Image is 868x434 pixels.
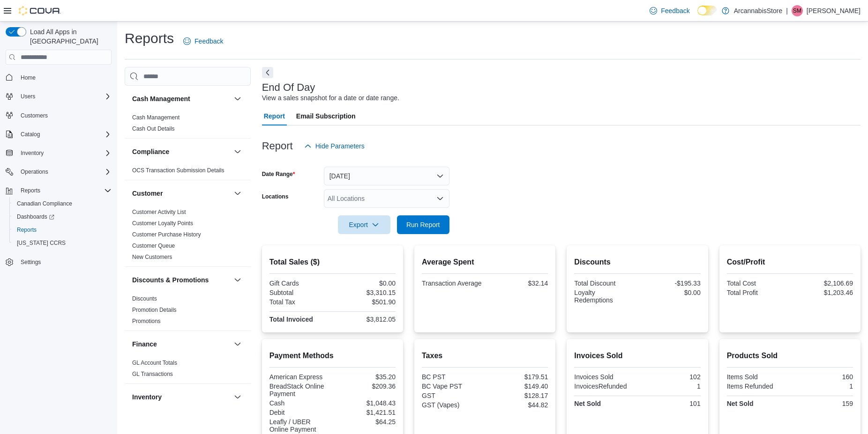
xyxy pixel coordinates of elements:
[262,82,315,93] h3: End Of Day
[9,197,115,210] button: Canadian Compliance
[132,94,190,103] h3: Cash Management
[269,418,331,433] div: Leafly / UBER Online Payment
[574,289,636,304] div: Loyalty Redemptions
[639,280,701,287] div: -$195.33
[21,74,36,81] span: Home
[487,392,548,399] div: $128.17
[232,93,243,104] button: Cash Management
[21,131,40,138] span: Catalog
[792,280,853,287] div: $2,106.69
[262,140,293,152] h3: Report
[132,242,175,250] span: Customer Queue
[132,125,175,132] a: Cash Out Details
[125,29,174,48] h1: Reports
[13,224,40,235] a: Reports
[2,109,115,122] button: Customers
[17,185,112,196] span: Reports
[727,350,853,361] h2: Products Sold
[697,15,698,16] span: Dark Mode
[2,90,115,103] button: Users
[17,129,44,140] button: Catalog
[132,231,201,238] a: Customer Purchase History
[132,114,180,121] a: Cash Management
[661,6,689,15] span: Feedback
[17,257,45,268] a: Settings
[334,383,396,390] div: $209.36
[21,149,44,157] span: Inventory
[2,255,115,269] button: Settings
[422,383,483,390] div: BC Vape PST
[132,114,180,121] span: Cash Management
[422,401,483,409] div: GST (Vapes)
[17,226,37,234] span: Reports
[574,373,636,381] div: Invoices Sold
[132,220,193,227] a: Customer Loyalty Points
[487,280,548,287] div: $32.14
[334,409,396,416] div: $1,421.51
[334,316,396,323] div: $3,812.05
[180,32,227,51] a: Feedback
[132,392,162,402] h3: Inventory
[269,257,396,268] h2: Total Sales ($)
[21,112,48,119] span: Customers
[17,200,72,207] span: Canadian Compliance
[397,215,449,234] button: Run Report
[436,195,444,202] button: Open list of options
[792,400,853,407] div: 159
[232,274,243,286] button: Discounts & Promotions
[13,198,112,209] span: Canadian Compliance
[132,295,157,302] span: Discounts
[487,383,548,390] div: $149.40
[269,399,331,407] div: Cash
[262,67,273,78] button: Next
[132,243,175,249] a: Customer Queue
[2,184,115,197] button: Reports
[13,211,112,222] span: Dashboards
[2,128,115,141] button: Catalog
[792,373,853,381] div: 160
[132,275,209,285] h3: Discounts & Promotions
[132,317,161,325] span: Promotions
[262,93,399,103] div: View a sales snapshot for a date or date range.
[727,280,788,287] div: Total Cost
[125,293,251,331] div: Discounts & Promotions
[727,257,853,268] h2: Cost/Profit
[344,215,385,234] span: Export
[807,5,861,16] p: [PERSON_NAME]
[17,72,39,83] a: Home
[132,253,172,261] span: New Customers
[13,211,58,222] a: Dashboards
[334,399,396,407] div: $1,048.43
[21,168,48,176] span: Operations
[792,5,803,16] div: Sheldon Mann
[17,147,112,159] span: Inventory
[422,257,548,268] h2: Average Spent
[132,359,177,367] span: GL Account Totals
[232,391,243,403] button: Inventory
[13,224,112,235] span: Reports
[9,210,115,223] a: Dashboards
[125,357,251,383] div: Finance
[17,166,52,177] button: Operations
[334,373,396,381] div: $35.20
[132,167,224,174] a: OCS Transaction Submission Details
[793,5,801,16] span: SM
[334,418,396,426] div: $64.25
[9,223,115,236] button: Reports
[639,373,701,381] div: 102
[727,400,754,407] strong: Net Sold
[727,373,788,381] div: Items Sold
[639,383,701,390] div: 1
[132,275,230,285] button: Discounts & Promotions
[422,280,483,287] div: Transaction Average
[639,289,701,296] div: $0.00
[269,280,331,287] div: Gift Cards
[334,289,396,296] div: $3,310.15
[338,215,390,234] button: Export
[269,289,331,296] div: Subtotal
[17,110,52,121] a: Customers
[2,70,115,84] button: Home
[17,239,66,247] span: [US_STATE] CCRS
[132,167,224,174] span: OCS Transaction Submission Details
[422,350,548,361] h2: Taxes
